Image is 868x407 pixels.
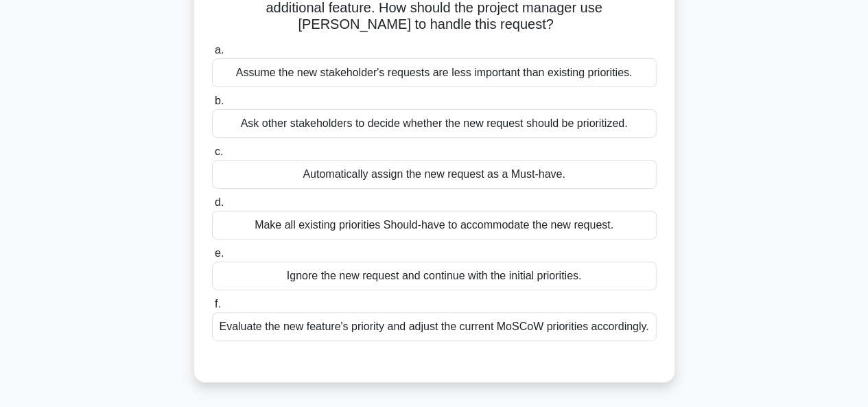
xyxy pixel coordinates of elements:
[215,247,224,259] span: e.
[215,146,223,157] span: c.
[215,44,224,56] span: a.
[215,298,221,310] span: f.
[212,109,657,138] div: Ask other stakeholders to decide whether the new request should be prioritized.
[212,261,657,290] div: Ignore the new request and continue with the initial priorities.
[212,211,657,240] div: Make all existing priorities Should-have to accommodate the new request.
[212,58,657,87] div: Assume the new stakeholder's requests are less important than existing priorities.
[215,95,224,106] span: b.
[212,160,657,189] div: Automatically assign the new request as a Must-have.
[212,312,657,341] div: Evaluate the new feature's priority and adjust the current MoSCoW priorities accordingly.
[215,196,224,208] span: d.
